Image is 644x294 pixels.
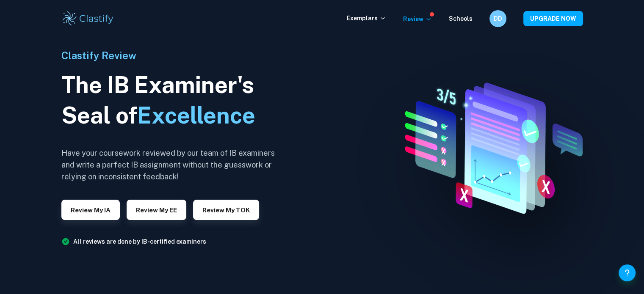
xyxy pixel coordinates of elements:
[73,238,206,245] a: All reviews are done by IB-certified examiners
[61,200,120,220] button: Review my IA
[61,147,282,183] h6: Have your coursework reviewed by our team of IB examiners and write a perfect IB assignment witho...
[127,200,186,220] button: Review my EE
[61,48,282,63] h6: Clastify Review
[489,10,506,27] button: DD
[523,11,583,26] button: UPGRADE NOW
[388,77,592,218] img: IA Review hero
[137,102,255,129] span: Excellence
[61,70,282,131] h1: The IB Examiner's Seal of
[493,14,503,23] h6: DD
[619,264,636,281] button: Help and Feedback
[449,15,473,22] a: Schools
[193,200,259,220] button: Review my TOK
[347,14,386,23] p: Exemplars
[403,14,432,24] p: Review
[61,10,115,27] img: Clastify logo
